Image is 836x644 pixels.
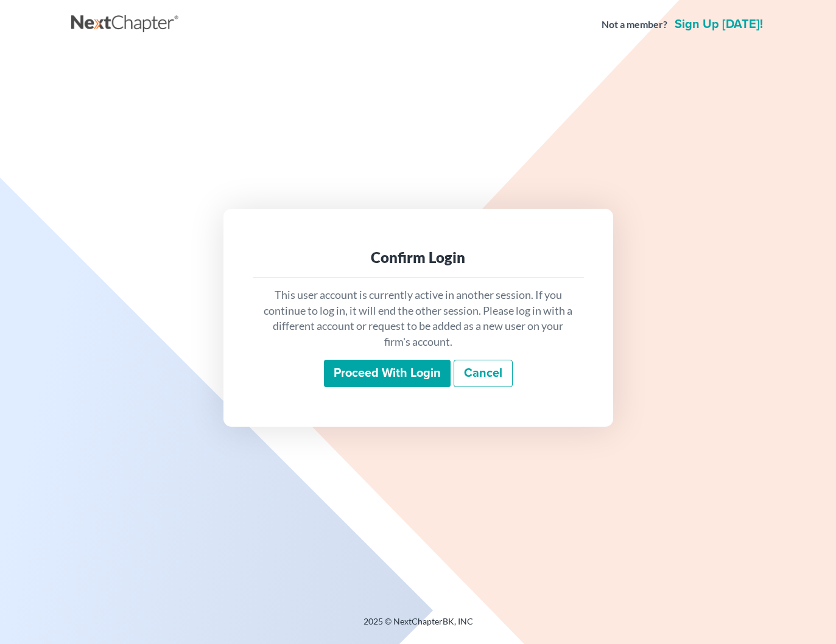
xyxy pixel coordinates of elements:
[262,287,574,350] p: This user account is currently active in another session. If you continue to log in, it will end ...
[71,615,765,637] div: 2025 © NextChapterBK, INC
[262,248,574,267] div: Confirm Login
[324,360,451,388] input: Proceed with login
[454,360,513,388] a: Cancel
[672,18,765,30] a: Sign up [DATE]!
[602,18,667,32] strong: Not a member?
